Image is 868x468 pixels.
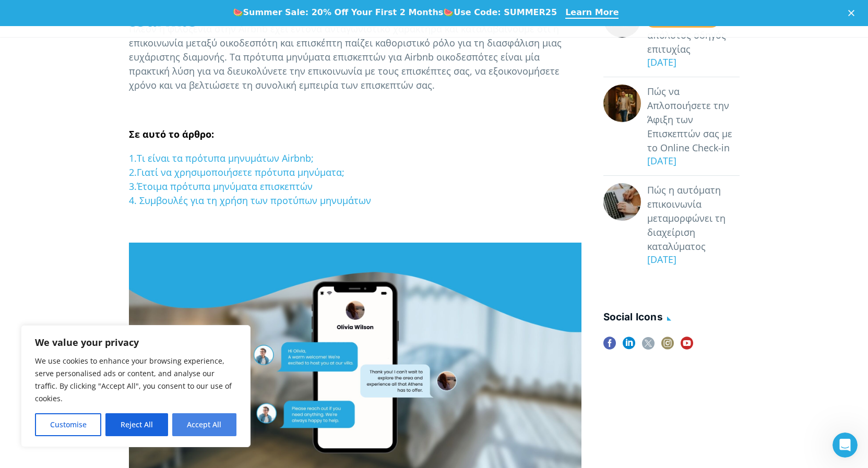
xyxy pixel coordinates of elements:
b: Use Code: SUMMER25 [454,7,557,17]
div: Close [848,9,859,16]
a: facebook [603,337,616,356]
a: 3.Έτοιμα πρότυπα μηνύματα επισκεπτών [129,180,313,193]
h4: social icons [603,309,740,327]
div: [DATE] [641,253,740,267]
span: Πλέον η φιλοξενία στην Airbnb έχει έντονα ανταγωνιστικό χαρακτήρα και καταλαβαίνουμε ότι η επικοι... [129,22,562,91]
p: We value your privacy [35,336,236,349]
a: Πώς να Απλοποιήσετε την Άφιξη των Επισκεπτών σας με το Online Check-in [647,85,740,155]
div: 🍉 🍉 [233,7,557,18]
a: Learn More [565,7,619,19]
strong: Σε αυτό το άρθρο: [129,128,214,140]
b: Summer Sale: 20% Off Your First 2 Months [243,7,444,17]
button: Reject All [105,413,168,436]
iframe: Intercom live chat [833,433,858,458]
button: Accept All [172,413,236,436]
a: twitter [642,337,655,356]
a: instagram [661,337,674,356]
p: We use cookies to enhance your browsing experience, serve personalised ads or content, and analys... [35,355,236,405]
a: Πώς η αυτόματη επικοινωνία μεταμορφώνει τη διαχείριση καταλύματος [647,183,740,254]
a: youtube [681,337,693,356]
button: Customise [35,413,101,436]
a: linkedin [623,337,635,356]
div: [DATE] [641,55,740,69]
a: 2.Γιατί να χρησιμοποιήσετε πρότυπα μηνύματα; [129,166,344,178]
a: 4. Συμβουλές για τη χρήση των προτύπων μηνυμάτων [129,194,371,207]
div: [DATE] [641,154,740,168]
a: 1.Τι είναι τα πρότυπα μηνυμάτων Airbnb; [129,152,314,164]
